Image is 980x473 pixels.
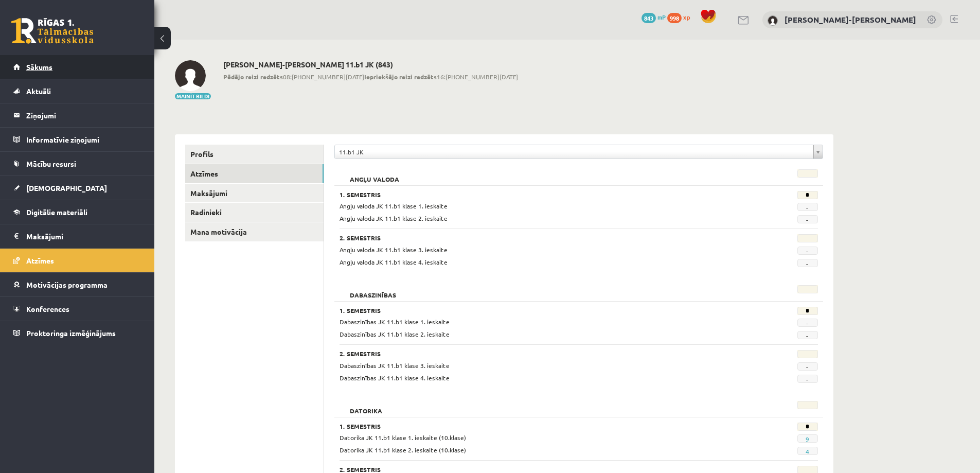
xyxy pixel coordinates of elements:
[13,79,141,103] a: Aktuāli
[806,447,809,456] a: 4
[13,200,141,224] a: Digitālie materiāli
[364,73,437,81] b: Iepriekšējo reizi redzēts
[340,234,736,241] h3: 2. Semestris
[340,191,736,198] h3: 1. Semestris
[13,273,141,296] a: Motivācijas programma
[797,319,818,327] span: -
[340,318,450,326] span: Dabaszinības JK 11.b1 klase 1. ieskaite
[185,164,324,183] a: Atzīmes
[667,13,682,23] span: 998
[340,423,736,430] h3: 1. Semestris
[26,207,87,217] span: Digitālie materiāli
[340,307,736,314] h3: 1. Semestris
[223,72,518,81] span: 08:[PHONE_NUMBER][DATE] 16:[PHONE_NUMBER][DATE]
[175,93,211,99] button: Mainīt bildi
[667,13,695,21] a: 998 xp
[768,15,778,26] img: Martins Frīdenbergs-Tomašs
[13,297,141,321] a: Konferences
[340,466,736,473] h3: 2. Semestris
[340,350,736,357] h3: 2. Semestris
[797,375,818,383] span: -
[13,128,141,151] a: Informatīvie ziņojumi
[339,145,809,159] span: 11.b1 JK
[13,103,141,127] a: Ziņojumi
[340,374,450,382] span: Dabaszinības JK 11.b1 klase 4. ieskaite
[785,14,916,25] a: [PERSON_NAME]-[PERSON_NAME]
[340,214,448,222] span: Angļu valoda JK 11.b1 klase 2. ieskaite
[175,60,206,91] img: Martins Frīdenbergs-Tomašs
[340,285,406,295] h2: Dabaszinības
[340,246,448,254] span: Angļu valoda JK 11.b1 klase 3. ieskaite
[806,435,809,443] a: 9
[26,103,141,127] legend: Ziņojumi
[26,128,141,151] legend: Informatīvie ziņojumi
[11,18,94,44] a: Rīgas 1. Tālmācības vidusskola
[13,224,141,248] a: Maksājumi
[683,13,690,21] span: xp
[13,55,141,79] a: Sākums
[657,13,666,21] span: mP
[340,361,450,370] span: Dabaszinības JK 11.b1 klase 3. ieskaite
[642,13,666,21] a: 843 mP
[26,328,116,338] span: Proktoringa izmēģinājums
[185,203,324,222] a: Radinieki
[13,152,141,176] a: Mācību resursi
[185,222,324,241] a: Mana motivācija
[797,215,818,223] span: -
[26,62,52,72] span: Sākums
[26,86,51,96] span: Aktuāli
[642,13,656,23] span: 843
[335,145,823,159] a: 11.b1 JK
[26,159,76,168] span: Mācību resursi
[185,184,324,203] a: Maksājumi
[340,258,448,266] span: Angļu valoda JK 11.b1 klase 4. ieskaite
[340,169,409,180] h2: Angļu valoda
[797,203,818,211] span: -
[340,446,466,454] span: Datorika JK 11.b1 klase 2. ieskaite (10.klase)
[26,304,69,313] span: Konferences
[340,433,466,442] span: Datorika JK 11.b1 klase 1. ieskaite (10.klase)
[26,183,107,192] span: [DEMOGRAPHIC_DATA]
[26,224,141,248] legend: Maksājumi
[13,176,141,200] a: [DEMOGRAPHIC_DATA]
[340,202,448,210] span: Angļu valoda JK 11.b1 klase 1. ieskaite
[13,321,141,345] a: Proktoringa izmēģinājums
[797,259,818,267] span: -
[223,73,283,81] b: Pēdējo reizi redzēts
[26,256,54,265] span: Atzīmes
[223,60,518,69] h2: [PERSON_NAME]-[PERSON_NAME] 11.b1 JK (843)
[797,331,818,339] span: -
[340,330,450,338] span: Dabaszinības JK 11.b1 klase 2. ieskaite
[26,280,108,289] span: Motivācijas programma
[13,249,141,272] a: Atzīmes
[185,145,324,164] a: Profils
[340,401,393,411] h2: Datorika
[797,362,818,371] span: -
[797,247,818,255] span: -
